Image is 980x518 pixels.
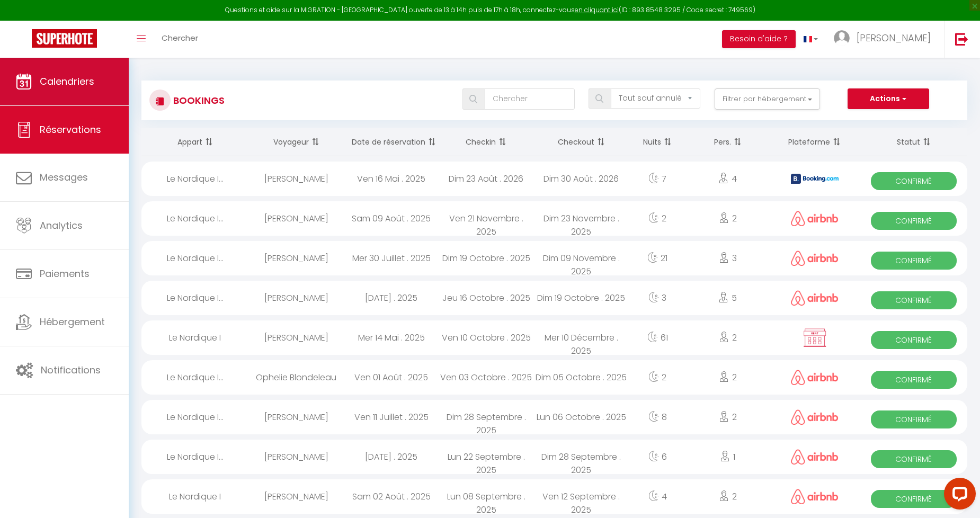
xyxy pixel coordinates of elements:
[154,21,206,58] a: Chercher
[485,88,574,110] input: Chercher
[162,32,198,43] span: Chercher
[826,21,944,58] a: ... [PERSON_NAME]
[439,128,533,156] th: Sort by checkin
[936,474,980,518] iframe: LiveChat chat widget
[860,128,967,156] th: Sort by status
[40,171,88,184] span: Messages
[40,267,90,280] span: Paiements
[955,32,968,46] img: logout
[40,123,101,136] span: Réservations
[40,75,94,88] span: Calendriers
[171,88,225,112] h3: Bookings
[249,128,344,156] th: Sort by guest
[687,128,769,156] th: Sort by people
[857,31,931,44] span: [PERSON_NAME]
[41,363,101,377] span: Notifications
[40,219,83,232] span: Analytics
[715,88,821,110] button: Filtrer par hébergement
[834,30,850,46] img: ...
[141,128,249,156] th: Sort by rentals
[40,315,105,328] span: Hébergement
[769,128,860,156] th: Sort by channel
[32,29,97,48] img: Super Booking
[575,5,619,14] a: en cliquant ici
[629,128,687,156] th: Sort by nights
[534,128,629,156] th: Sort by checkout
[848,88,929,110] button: Actions
[344,128,439,156] th: Sort by booking date
[722,30,796,48] button: Besoin d'aide ?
